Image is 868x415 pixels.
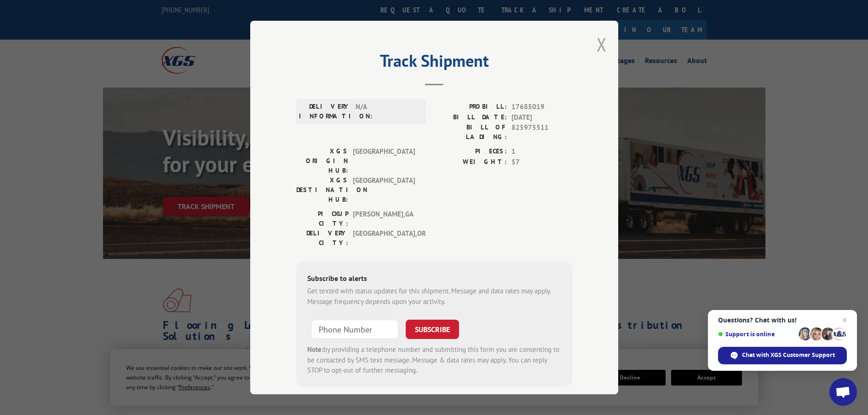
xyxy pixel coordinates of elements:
[307,345,561,376] div: by providing a telephone number and submitting this form you are consenting to be contacted by SM...
[434,123,507,142] label: BILL OF LADING:
[434,102,507,112] label: PROBILL:
[311,320,398,339] input: Phone Number
[296,146,348,175] label: XGS ORIGIN HUB:
[742,351,835,359] span: Chat with XGS Customer Support
[434,157,507,168] label: WEIGHT:
[296,228,348,248] label: DELIVERY CITY:
[512,157,572,168] span: 57
[353,146,415,175] span: [GEOGRAPHIC_DATA]
[406,320,459,339] button: SUBSCRIBE
[353,228,415,248] span: [GEOGRAPHIC_DATA] , OR
[512,102,572,112] span: 17685019
[296,209,348,228] label: PICKUP CITY:
[296,175,348,205] label: XGS DESTINATION HUB:
[307,273,561,286] div: Subscribe to alerts
[296,54,572,72] h2: Track Shipment
[434,112,507,123] label: BILL DATE:
[718,316,847,324] span: Questions? Chat with us!
[512,146,572,157] span: 1
[718,331,795,338] span: Support is online
[307,345,323,354] strong: Note:
[434,146,507,157] label: PIECES:
[307,286,561,307] div: Get texted with status updates for this shipment. Message and data rates may apply. Message frequ...
[512,123,572,142] span: 825975511
[353,175,415,205] span: [GEOGRAPHIC_DATA]
[512,112,572,123] span: [DATE]
[299,102,351,121] label: DELIVERY INFORMATION:
[839,315,850,326] span: Close chat
[353,209,415,228] span: [PERSON_NAME] , GA
[718,347,847,364] div: Chat with XGS Customer Support
[356,102,418,121] span: N/A
[829,378,857,406] div: Open chat
[597,32,607,57] button: Close modal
